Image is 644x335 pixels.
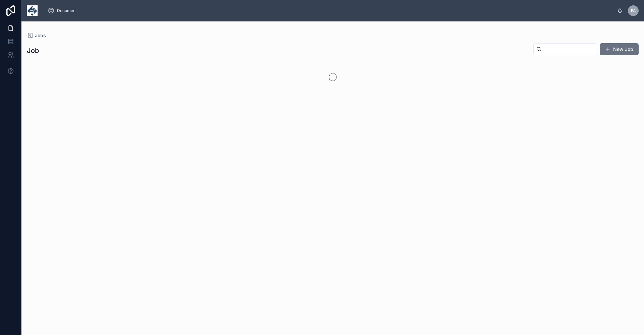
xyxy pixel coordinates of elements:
[35,32,46,39] span: Jobs
[27,32,46,39] a: Jobs
[631,8,636,13] span: FA
[46,5,82,17] a: Document
[27,5,38,16] img: App logo
[27,46,39,55] h1: Job
[600,43,639,55] button: New Job
[43,3,617,18] div: scrollable content
[57,8,77,13] span: Document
